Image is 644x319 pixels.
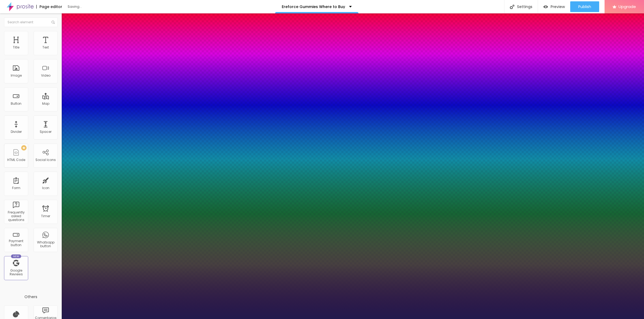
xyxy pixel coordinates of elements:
[4,17,58,27] input: Search element
[42,102,49,106] div: Map
[13,46,19,49] div: Title
[68,5,129,8] div: Saving...
[42,46,49,49] div: Text
[36,5,62,9] div: Page editor
[11,74,22,77] div: Image
[40,130,52,134] div: Spacer
[5,211,27,222] div: Frequently asked questions
[11,130,22,134] div: Divider
[41,74,50,77] div: Video
[41,214,50,218] div: Timer
[578,5,591,9] span: Publish
[12,186,20,190] div: Form
[551,5,565,9] span: Preview
[619,4,636,9] span: Upgrade
[11,254,21,258] div: New
[5,269,27,276] div: Google Reviews
[52,21,55,24] img: Icone
[538,1,570,12] button: Preview
[510,5,514,9] img: Icone
[42,186,49,190] div: Icon
[35,158,56,162] div: Social Icons
[7,158,25,162] div: HTML Code
[11,102,21,106] div: Button
[543,5,548,9] img: view-1.svg
[35,241,56,248] div: Whatsapp button
[282,5,345,9] p: Ereforce Gummies Where to Buy
[570,1,599,12] button: Publish
[5,239,27,247] div: Payment button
